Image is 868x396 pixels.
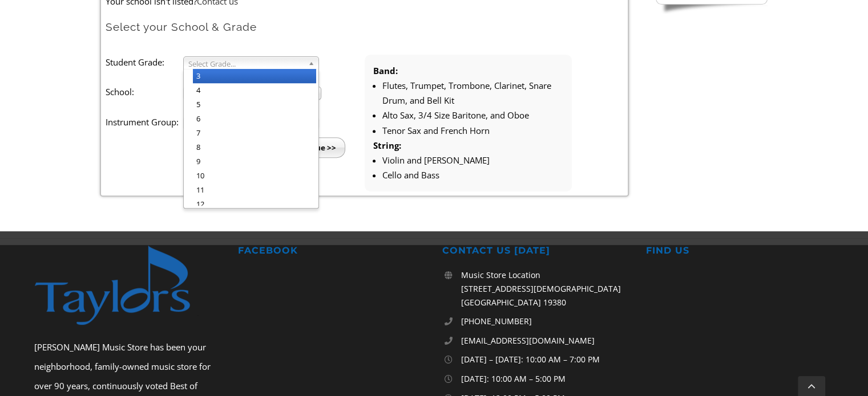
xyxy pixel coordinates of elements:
li: 6 [193,112,316,126]
li: Violin and [PERSON_NAME] [382,153,563,168]
li: 3 [193,69,316,83]
li: 4 [193,83,316,97]
h2: FIND US [646,245,834,257]
span: Select Grade... [188,57,304,71]
li: 8 [193,140,316,154]
li: 10 [193,169,316,183]
li: Cello and Bass [382,168,563,182]
h2: Select your School & Grade [106,20,624,34]
p: [DATE] – [DATE]: 10:00 AM – 7:00 PM [461,353,630,366]
label: Student Grade: [106,55,183,70]
span: [EMAIL_ADDRESS][DOMAIN_NAME] [461,335,595,346]
li: 11 [193,183,316,197]
li: 12 [193,197,316,211]
li: Flutes, Trumpet, Trombone, Clarinet, Snare Drum, and Bell Kit [382,78,563,108]
li: 7 [193,126,316,140]
label: Instrument Group: [106,115,183,129]
li: Alto Sax, 3/4 Size Baritone, and Oboe [382,108,563,123]
label: School: [106,84,183,99]
h2: FACEBOOK [238,245,426,257]
p: [DATE]: 10:00 AM – 5:00 PM [461,372,630,386]
li: 9 [193,154,316,169]
p: Music Store Location [STREET_ADDRESS][DEMOGRAPHIC_DATA] [GEOGRAPHIC_DATA] 19380 [461,268,630,309]
img: footer-logo [34,245,214,326]
a: [PHONE_NUMBER] [461,315,630,328]
img: sidebar-footer.png [656,5,768,15]
li: 5 [193,97,316,112]
a: [EMAIL_ADDRESS][DOMAIN_NAME] [461,334,630,348]
strong: Band: [373,65,398,76]
strong: String: [373,140,401,151]
li: Tenor Sax and French Horn [382,123,563,138]
h2: CONTACT US [DATE] [442,245,630,257]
